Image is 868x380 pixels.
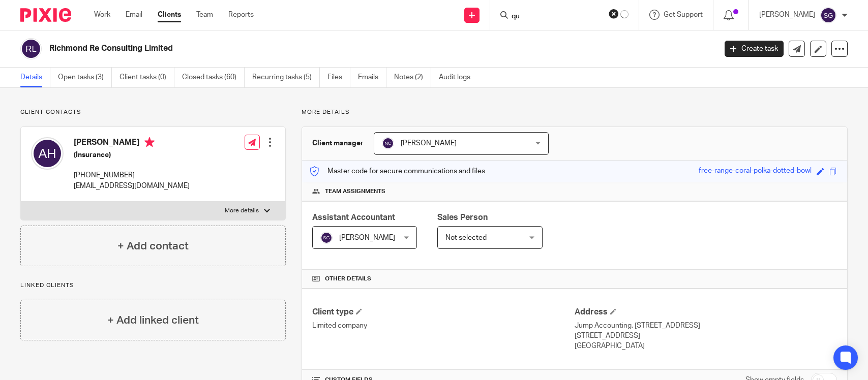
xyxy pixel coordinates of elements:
a: Recurring tasks (5) [252,68,320,87]
a: Reports [228,10,254,20]
p: [STREET_ADDRESS] [575,331,837,341]
span: Sales Person [437,213,488,221]
img: svg%3E [31,137,64,170]
p: Linked clients [20,281,286,290]
button: Clear [609,9,619,19]
img: svg%3E [820,7,836,23]
a: Details [20,68,50,87]
h4: [PERSON_NAME] [74,137,190,150]
a: Create task [725,41,784,57]
a: Emails [358,68,386,87]
p: Client contacts [20,108,286,116]
p: Master code for secure communications and files [310,166,485,176]
p: More details [225,207,259,215]
span: Get Support [664,11,703,18]
a: Notes (2) [394,68,431,87]
img: Pixie [20,8,71,22]
h4: + Add linked client [107,312,199,328]
h4: Address [575,307,837,318]
a: Team [196,10,213,20]
span: Not selected [445,234,487,241]
a: Client tasks (0) [119,68,174,87]
a: Work [94,10,110,20]
a: Closed tasks (60) [182,68,245,87]
p: [PERSON_NAME] [759,10,815,20]
p: Jump Accounting, [STREET_ADDRESS] [575,321,837,331]
img: svg%3E [20,38,42,59]
a: Open tasks (3) [58,68,112,87]
h4: Client type [312,307,575,318]
svg: Results are loading [620,10,628,18]
p: [EMAIL_ADDRESS][DOMAIN_NAME] [74,181,190,191]
span: Assistant Accountant [312,213,395,221]
a: Email [126,10,142,20]
span: Team assignments [325,187,385,196]
a: Audit logs [439,68,478,87]
p: More details [302,108,848,116]
a: Clients [158,10,181,20]
span: [PERSON_NAME] [339,234,395,241]
p: Limited company [312,321,575,331]
img: svg%3E [320,232,333,244]
h5: (Insurance) [74,150,190,160]
div: free-range-coral-polka-dotted-bowl [699,166,812,177]
h4: + Add contact [117,238,189,254]
i: Primary [144,137,155,147]
h3: Client manager [312,138,364,148]
input: Search [511,12,602,21]
p: [GEOGRAPHIC_DATA] [575,341,837,351]
span: [PERSON_NAME] [401,140,457,147]
p: [PHONE_NUMBER] [74,170,190,180]
a: Files [327,68,350,87]
span: Other details [325,275,371,283]
img: svg%3E [382,137,394,149]
h2: Richmond Re Consulting Limited [49,43,577,54]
